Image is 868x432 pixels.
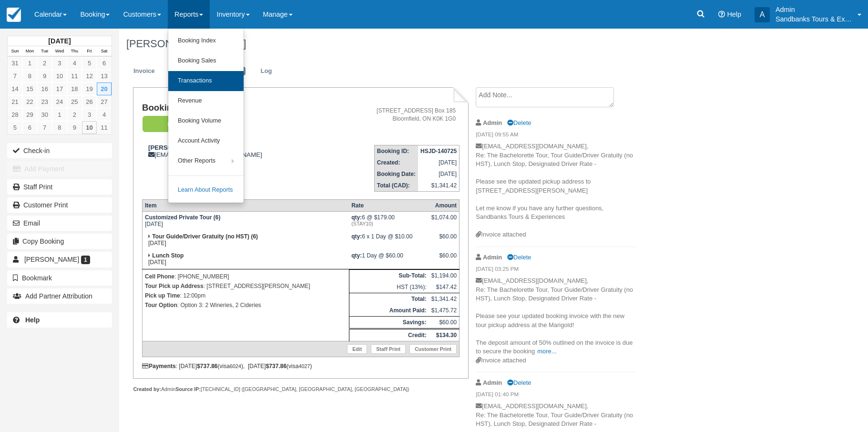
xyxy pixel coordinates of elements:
[349,293,429,305] th: Total:
[133,386,468,393] div: Admin [TECHNICAL_ID] ([GEOGRAPHIC_DATA], [GEOGRAPHIC_DATA], [GEOGRAPHIC_DATA])
[168,151,244,171] a: Other Reports
[82,121,97,134] a: 10
[145,292,180,299] strong: Pick up Time
[507,254,531,261] a: Delete
[8,108,22,121] a: 28
[351,221,427,226] em: (STAY10)
[22,70,37,82] a: 8
[82,57,97,70] a: 5
[97,95,112,108] a: 27
[755,7,770,22] div: A
[52,121,67,134] a: 8
[476,131,636,141] em: [DATE] 09:55 AM
[349,281,429,293] td: HST (13%):
[197,363,217,370] strong: $737.86
[148,144,202,151] strong: [PERSON_NAME]
[145,283,204,289] strong: Tour Pick up Address
[168,180,244,200] a: Learn About Reports
[126,38,763,50] h1: [PERSON_NAME],
[37,46,52,57] th: Tue
[67,95,82,108] a: 25
[8,46,22,57] th: Sun
[48,37,71,45] strong: [DATE]
[126,62,162,81] a: Invoice
[175,386,201,392] strong: Source IP:
[483,379,502,386] strong: Admin
[429,200,460,212] th: Amount
[431,214,457,228] div: $1,074.00
[476,391,636,401] em: [DATE] 01:40 PM
[145,214,220,221] strong: Customized Private Tour (6)
[230,363,241,369] small: 6024
[142,103,327,113] h1: Booking Invoice
[351,233,362,240] strong: qty
[37,121,52,134] a: 7
[483,119,502,126] strong: Admin
[168,71,244,91] a: Transactions
[82,70,97,82] a: 12
[374,180,418,192] th: Total (CAD):
[7,312,112,328] a: Help
[8,70,22,82] a: 7
[168,131,244,151] a: Account Activity
[429,317,460,329] td: $60.00
[266,363,286,370] strong: $737.86
[67,46,82,57] th: Thu
[349,305,429,317] th: Amount Paid:
[67,57,82,70] a: 4
[349,317,429,329] th: Savings:
[431,252,457,267] div: $60.00
[7,179,112,195] a: Staff Print
[476,356,636,365] div: Invoice attached
[507,119,531,126] a: Delete
[168,111,244,131] a: Booking Volume
[152,252,184,259] strong: Lunch Stop
[142,144,327,158] div: [EMAIL_ADDRESS][DOMAIN_NAME]
[22,108,37,121] a: 29
[142,363,176,370] strong: Payments
[8,57,22,70] a: 31
[142,231,349,250] td: [DATE]
[476,265,636,276] em: [DATE] 03:25 PM
[67,108,82,121] a: 2
[436,332,457,339] strong: $134.30
[37,82,52,95] a: 16
[727,10,741,18] span: Help
[476,277,636,356] p: [EMAIL_ADDRESS][DOMAIN_NAME], Re: The Bachelorette Tour, Tour Guide/Driver Gratuity (no HST), Lun...
[418,168,460,180] td: [DATE]
[145,281,347,291] p: : [STREET_ADDRESS][PERSON_NAME]
[142,212,349,231] td: [DATE]
[163,62,189,81] a: Edit
[142,250,349,269] td: [DATE]
[145,291,347,300] p: : 12:00pm
[145,272,347,281] p: : [PHONE_NUMBER]
[349,329,429,341] th: Credit:
[351,252,362,259] strong: qty
[82,46,97,57] th: Fri
[507,379,531,386] a: Delete
[145,300,347,310] p: : Option 3: 2 Wineries, 2 Cideries
[37,57,52,70] a: 2
[97,70,112,82] a: 13
[22,57,37,70] a: 1
[418,157,460,168] td: [DATE]
[142,200,349,212] th: Item
[7,143,112,158] button: Check-in
[7,270,112,286] button: Bookmark
[24,256,79,263] span: [PERSON_NAME]
[351,214,362,221] strong: qty
[776,14,852,24] p: Sandbanks Tours & Experiences
[168,31,244,51] a: Booking Index
[143,116,214,133] em: Paid
[349,212,429,231] td: 6 @ $179.00
[22,46,37,57] th: Mon
[168,29,244,203] ul: Reports
[418,180,460,192] td: $1,341.42
[168,51,244,71] a: Booking Sales
[25,316,40,324] b: Help
[374,168,418,180] th: Booking Date:
[429,305,460,317] td: $1,475.72
[152,233,258,240] strong: Tour Guide/Driver Gratuity (no HST) (6)
[67,70,82,82] a: 11
[37,70,52,82] a: 9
